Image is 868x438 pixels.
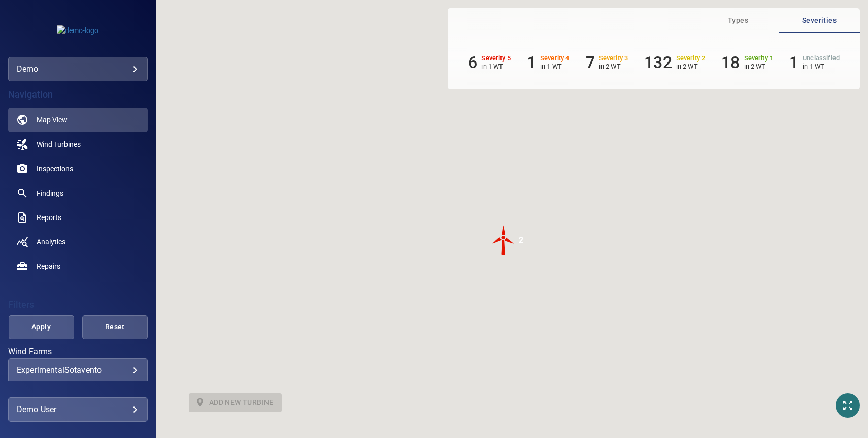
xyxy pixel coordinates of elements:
[37,115,68,125] span: Map View
[527,53,536,72] h6: 1
[721,53,773,72] li: Severity 1
[8,254,148,278] a: repairs noActive
[8,230,148,254] a: analytics noActive
[785,14,854,27] span: Severities
[21,321,61,333] span: Apply
[586,53,595,72] h6: 7
[599,55,628,62] h6: Severity 3
[721,53,740,72] h6: 18
[82,315,148,339] button: Reset
[8,348,148,356] label: Wind Farms
[8,157,148,181] a: inspections noActive
[704,14,773,27] span: Types
[37,139,81,149] span: Wind Turbines
[540,55,570,62] h6: Severity 4
[37,188,63,198] span: Findings
[8,300,148,310] h4: Filters
[527,53,570,72] li: Severity 4
[468,53,511,72] li: Severity 5
[644,53,705,72] li: Severity 2
[599,62,628,70] p: in 2 WT
[803,62,840,70] p: in 1 WT
[8,205,148,230] a: reports noActive
[789,53,840,72] li: Severity Unclassified
[17,401,139,418] div: Demo User
[676,55,706,62] h6: Severity 2
[95,321,135,333] span: Reset
[37,261,60,271] span: Repairs
[519,225,523,256] div: 2
[57,25,98,36] img: demo-logo
[37,212,61,223] span: Reports
[481,62,511,70] p: in 1 WT
[8,89,148,100] h4: Navigation
[644,53,672,72] h6: 132
[8,132,148,157] a: windturbines noActive
[37,237,65,247] span: Analytics
[8,57,148,81] div: demo
[789,53,798,72] h6: 1
[17,61,139,77] div: demo
[744,55,774,62] h6: Severity 1
[676,62,706,70] p: in 2 WT
[586,53,628,72] li: Severity 3
[744,62,774,70] p: in 2 WT
[9,315,74,339] button: Apply
[37,164,73,174] span: Inspections
[8,181,148,205] a: findings noActive
[488,225,519,257] gmp-advanced-marker: 2
[17,365,139,375] div: ExperimentalSotavento
[488,225,519,256] img: windFarmIconCat5.svg
[481,55,511,62] h6: Severity 5
[468,53,477,72] h6: 6
[8,358,148,383] div: Wind Farms
[803,55,840,62] h6: Unclassified
[540,62,570,70] p: in 1 WT
[8,108,148,132] a: map active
